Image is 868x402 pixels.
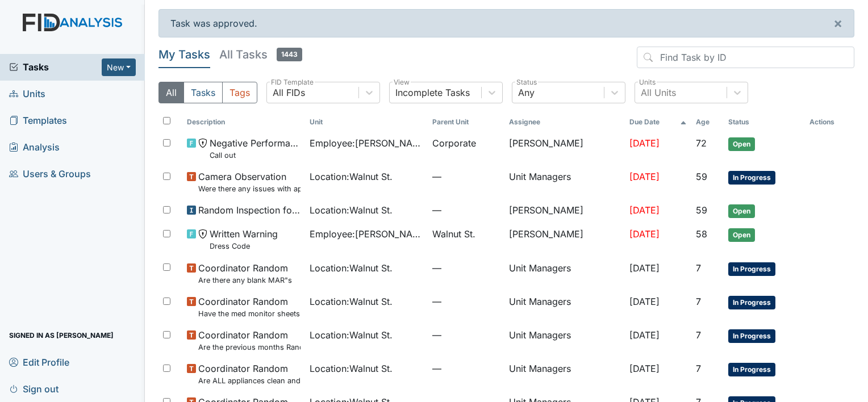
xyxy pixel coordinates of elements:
span: In Progress [728,296,775,309]
span: 72 [696,137,707,149]
span: Location : Walnut St. [310,328,393,342]
a: Tasks [9,60,102,74]
td: [PERSON_NAME] [504,223,625,256]
th: Toggle SortBy [691,112,724,132]
span: Coordinator Random Are the previous months Random Inspections completed? [198,328,301,353]
span: Location : Walnut St. [310,295,393,308]
th: Toggle SortBy [428,112,504,132]
span: Open [728,137,755,151]
span: Location : Walnut St. [310,362,393,375]
span: 1443 [277,48,302,61]
span: Written Warning Dress Code [210,227,278,252]
th: Toggle SortBy [625,112,691,132]
span: Location : Walnut St. [310,261,393,275]
td: [PERSON_NAME] [504,132,625,165]
span: 7 [696,262,701,274]
button: Tags [222,82,257,103]
span: In Progress [728,363,775,376]
span: 58 [696,228,707,240]
span: Units [9,85,45,103]
td: Unit Managers [504,357,625,391]
span: — [432,170,499,183]
span: Corporate [432,136,476,150]
h5: My Tasks [158,47,210,62]
th: Actions [805,112,854,132]
span: [DATE] [629,363,660,374]
span: Walnut St. [432,227,475,241]
span: In Progress [728,171,775,185]
div: Any [518,86,535,99]
button: New [102,58,136,76]
span: Employee : [PERSON_NAME] [310,136,423,150]
span: Location : Walnut St. [310,203,393,217]
th: Toggle SortBy [182,112,305,132]
span: [DATE] [629,137,660,149]
span: Open [728,204,755,218]
span: [DATE] [629,262,660,274]
span: Negative Performance Review Call out [210,136,301,161]
small: Have the med monitor sheets been filled out? [198,308,301,319]
span: In Progress [728,262,775,276]
span: 59 [696,171,707,182]
input: Toggle All Rows Selected [163,117,170,124]
span: 7 [696,363,701,374]
span: 7 [696,296,701,307]
small: Are the previous months Random Inspections completed? [198,342,301,353]
span: Random Inspection for Evening [198,203,301,217]
td: Unit Managers [504,290,625,324]
div: Type filter [158,82,257,103]
span: Templates [9,112,67,129]
span: Coordinator Random Are there any blank MAR"s [198,261,292,286]
span: [DATE] [629,228,660,240]
span: [DATE] [629,329,660,341]
small: Are there any blank MAR"s [198,275,292,286]
span: In Progress [728,329,775,343]
span: × [833,15,842,31]
th: Toggle SortBy [305,112,428,132]
span: — [432,328,499,342]
input: Find Task by ID [637,47,854,68]
button: All [158,82,184,103]
small: Were there any issues with applying topical medications? ( Starts at the top of MAR and works the... [198,183,301,194]
span: Edit Profile [9,353,69,371]
span: Coordinator Random Have the med monitor sheets been filled out? [198,295,301,319]
span: Coordinator Random Are ALL appliances clean and working properly? [198,362,301,386]
span: [DATE] [629,296,660,307]
span: [DATE] [629,171,660,182]
th: Toggle SortBy [724,112,805,132]
div: All FIDs [273,86,305,99]
div: All Units [641,86,676,99]
span: Open [728,228,755,242]
td: Unit Managers [504,165,625,199]
button: Tasks [183,82,223,103]
td: Unit Managers [504,324,625,357]
span: Analysis [9,139,60,156]
small: Dress Code [210,241,278,252]
div: Incomplete Tasks [395,86,470,99]
h5: All Tasks [219,47,302,62]
div: Task was approved. [158,9,854,37]
span: 59 [696,204,707,216]
span: — [432,295,499,308]
span: Camera Observation Were there any issues with applying topical medications? ( Starts at the top o... [198,170,301,194]
span: Location : Walnut St. [310,170,393,183]
td: Unit Managers [504,257,625,290]
button: × [822,10,854,37]
span: [DATE] [629,204,660,216]
th: Assignee [504,112,625,132]
td: [PERSON_NAME] [504,199,625,223]
small: Call out [210,150,301,161]
span: Users & Groups [9,165,91,183]
span: 7 [696,329,701,341]
span: Employee : [PERSON_NAME][GEOGRAPHIC_DATA] [310,227,423,241]
span: Sign out [9,380,59,397]
span: — [432,362,499,375]
small: Are ALL appliances clean and working properly? [198,375,301,386]
span: Signed in as [PERSON_NAME] [9,326,114,344]
span: — [432,261,499,275]
span: — [432,203,499,217]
